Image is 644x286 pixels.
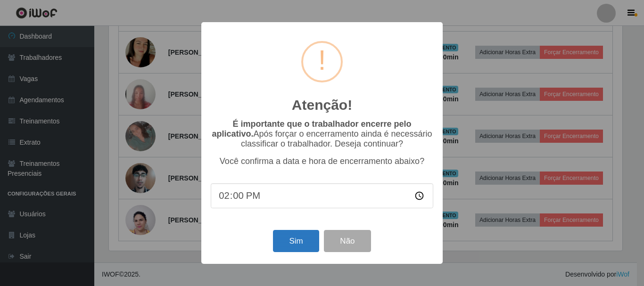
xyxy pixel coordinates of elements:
p: Você confirma a data e hora de encerramento abaixo? [211,156,433,166]
button: Sim [273,230,319,252]
b: É importante que o trabalhador encerre pelo aplicativo. [212,119,411,139]
p: Após forçar o encerramento ainda é necessário classificar o trabalhador. Deseja continuar? [211,119,433,149]
h2: Atenção! [292,97,352,114]
button: Não [324,230,371,252]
